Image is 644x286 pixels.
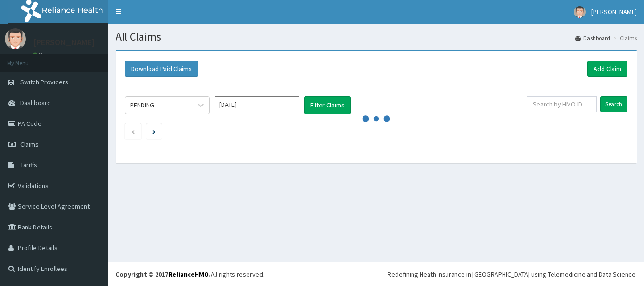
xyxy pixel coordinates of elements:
[20,98,51,107] span: Dashboard
[152,127,156,136] a: Next page
[304,96,351,114] button: Filter Claims
[5,28,26,49] img: User Image
[20,161,37,169] span: Tariffs
[33,38,95,47] p: [PERSON_NAME]
[116,31,637,43] h1: All Claims
[131,127,135,136] a: Previous page
[527,96,597,112] input: Search by HMO ID
[574,6,586,18] img: User Image
[125,61,198,77] button: Download Paid Claims
[591,8,637,16] span: [PERSON_NAME]
[130,100,154,110] div: PENDING
[388,270,637,279] div: Redefining Heath Insurance in [GEOGRAPHIC_DATA] using Telemedicine and Data Science!
[611,34,637,42] li: Claims
[33,51,56,58] a: Online
[20,78,68,86] span: Switch Providers
[116,270,211,278] strong: Copyright © 2017 .
[108,262,644,286] footer: All rights reserved.
[20,140,39,148] span: Claims
[587,61,627,77] a: Add Claim
[575,34,610,42] a: Dashboard
[362,105,390,133] svg: audio-loading
[168,270,209,278] a: RelianceHMO
[215,96,299,113] input: Select Month and Year
[600,96,627,112] input: Search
